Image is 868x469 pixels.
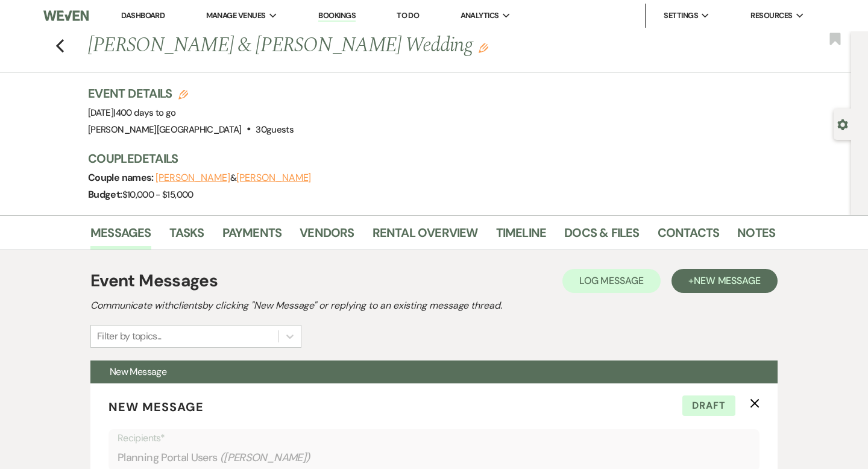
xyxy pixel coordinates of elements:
[88,171,156,184] span: Couple names:
[43,3,89,28] img: Weven Logo
[256,124,294,136] span: 30 guests
[90,298,778,313] h2: Communicate with clients by clicking "New Message" or replying to an existing message thread.
[88,31,628,60] h1: [PERSON_NAME] & [PERSON_NAME] Wedding
[461,10,499,22] span: Analytics
[90,268,218,294] h1: Event Messages
[837,118,848,130] button: Open lead details
[236,173,311,183] button: [PERSON_NAME]
[156,173,230,183] button: [PERSON_NAME]
[97,329,162,344] div: Filter by topics...
[564,223,639,250] a: Docs & Files
[664,10,698,22] span: Settings
[169,223,204,250] a: Tasks
[118,430,750,446] p: Recipients*
[88,124,242,136] span: [PERSON_NAME][GEOGRAPHIC_DATA]
[113,107,175,119] span: |
[108,399,204,415] span: New Message
[121,10,165,20] a: Dashboard
[658,223,720,250] a: Contacts
[694,274,761,287] span: New Message
[206,10,266,22] span: Manage Venues
[496,223,547,250] a: Timeline
[579,274,644,287] span: Log Message
[682,395,735,416] span: Draft
[220,450,310,466] span: ( [PERSON_NAME] )
[88,107,176,119] span: [DATE]
[373,223,478,250] a: Rental Overview
[222,223,282,250] a: Payments
[88,188,122,201] span: Budget:
[737,223,775,250] a: Notes
[88,150,763,167] h3: Couple Details
[562,269,661,293] button: Log Message
[750,10,792,22] span: Resources
[397,10,419,20] a: To Do
[90,223,151,250] a: Messages
[116,107,176,119] span: 400 days to go
[110,365,166,378] span: New Message
[156,172,311,184] span: &
[671,269,778,293] button: +New Message
[318,10,356,22] a: Bookings
[88,85,294,102] h3: Event Details
[479,42,488,53] button: Edit
[122,189,193,201] span: $10,000 - $15,000
[300,223,354,250] a: Vendors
